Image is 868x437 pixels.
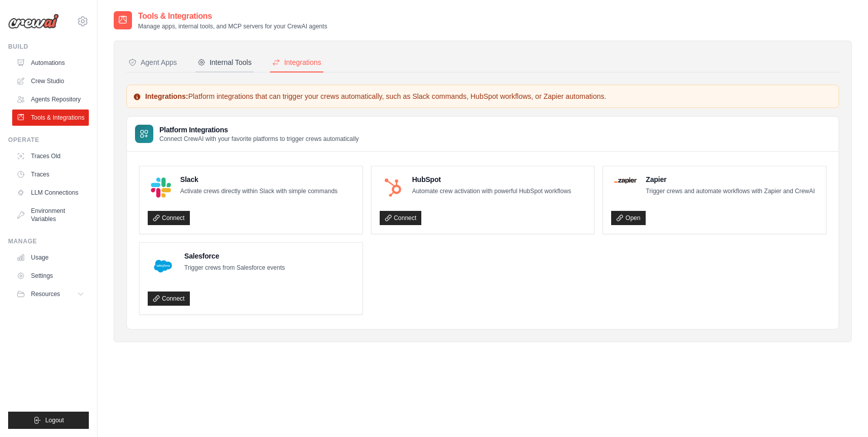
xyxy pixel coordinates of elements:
span: Resources [31,290,60,298]
a: Crew Studio [12,73,89,89]
a: Connect [148,211,190,225]
img: Salesforce Logo [151,254,175,278]
p: Manage apps, internal tools, and MCP servers for your CrewAI agents [138,22,327,30]
div: Integrations [272,57,321,67]
a: Traces [12,166,89,183]
img: Slack Logo [151,177,171,198]
div: Internal Tools [197,57,252,67]
div: Operate [8,136,89,144]
a: LLM Connections [12,185,89,201]
h4: Zapier [646,174,815,185]
a: Connect [380,211,422,225]
div: Build [8,43,89,51]
a: Automations [12,55,89,71]
p: Platform integrations that can trigger your crews automatically, such as Slack commands, HubSpot ... [133,91,832,101]
a: Open [611,211,645,225]
a: Traces Old [12,148,89,164]
a: Usage [12,249,89,266]
a: Environment Variables [12,203,89,227]
h4: HubSpot [412,174,571,185]
div: Agent Apps [128,57,177,67]
a: Agents Repository [12,91,89,107]
h4: Salesforce [184,251,285,261]
img: Logo [8,14,59,29]
button: Resources [12,286,89,302]
a: Connect [148,292,190,306]
p: Trigger crews and automate workflows with Zapier and CrewAI [646,187,815,197]
button: Integrations [270,53,323,72]
button: Internal Tools [195,53,254,72]
p: Activate crews directly within Slack with simple commands [180,187,338,197]
button: Logout [8,412,89,429]
img: Zapier Logo [614,177,637,184]
button: Agent Apps [126,53,179,72]
p: Automate crew activation with powerful HubSpot workflows [412,187,571,197]
h4: Slack [180,174,338,185]
a: Settings [12,268,89,284]
strong: Integrations: [145,92,188,100]
h3: Platform Integrations [159,125,359,135]
h2: Tools & Integrations [138,10,327,22]
span: Logout [45,416,64,424]
div: Manage [8,237,89,245]
p: Connect CrewAI with your favorite platforms to trigger crews automatically [159,135,359,143]
p: Trigger crews from Salesforce events [184,263,285,273]
a: Tools & Integrations [12,110,89,126]
img: HubSpot Logo [383,177,403,198]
